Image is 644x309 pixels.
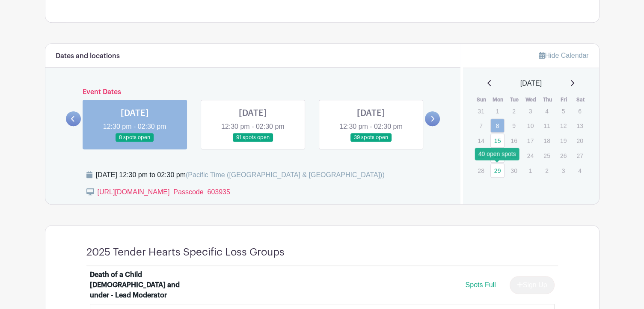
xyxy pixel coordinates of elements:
[474,149,488,162] p: 21
[573,164,587,177] p: 4
[556,104,570,118] p: 5
[556,119,570,132] p: 12
[507,119,521,132] p: 9
[523,104,537,118] p: 3
[539,95,556,104] th: Thu
[90,270,196,300] div: Death of a Child [DEMOGRAPHIC_DATA] and under - Lead Moderator
[81,88,425,96] h6: Event Dates
[473,95,490,104] th: Sun
[474,164,488,177] p: 28
[523,134,537,147] p: 17
[475,148,519,160] div: 40 open spots
[540,164,554,177] p: 2
[556,95,573,104] th: Fri
[540,134,554,147] p: 18
[540,119,554,132] p: 11
[474,134,488,147] p: 14
[572,95,589,104] th: Sat
[98,188,230,196] a: [URL][DOMAIN_NAME] Passcode 603935
[490,163,505,178] a: 29
[556,149,570,162] p: 26
[573,119,587,132] p: 13
[573,104,587,118] p: 6
[523,119,537,132] p: 10
[540,149,554,162] p: 25
[540,104,554,118] p: 4
[186,171,385,178] span: (Pacific Time ([GEOGRAPHIC_DATA] & [GEOGRAPHIC_DATA]))
[474,119,488,132] p: 7
[507,164,521,177] p: 30
[573,149,587,162] p: 27
[573,134,587,147] p: 20
[520,78,542,89] span: [DATE]
[507,104,521,118] p: 2
[523,149,537,162] p: 24
[490,95,507,104] th: Mon
[523,164,537,177] p: 1
[56,52,120,60] h6: Dates and locations
[86,246,285,258] h4: 2025 Tender Hearts Specific Loss Groups
[465,281,496,288] span: Spots Full
[490,134,505,148] a: 15
[490,119,505,133] a: 8
[507,134,521,147] p: 16
[539,52,588,59] a: Hide Calendar
[523,95,540,104] th: Wed
[474,104,488,118] p: 31
[506,95,523,104] th: Tue
[96,170,385,180] div: [DATE] 12:30 pm to 02:30 pm
[556,134,570,147] p: 19
[490,104,505,118] p: 1
[556,164,570,177] p: 3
